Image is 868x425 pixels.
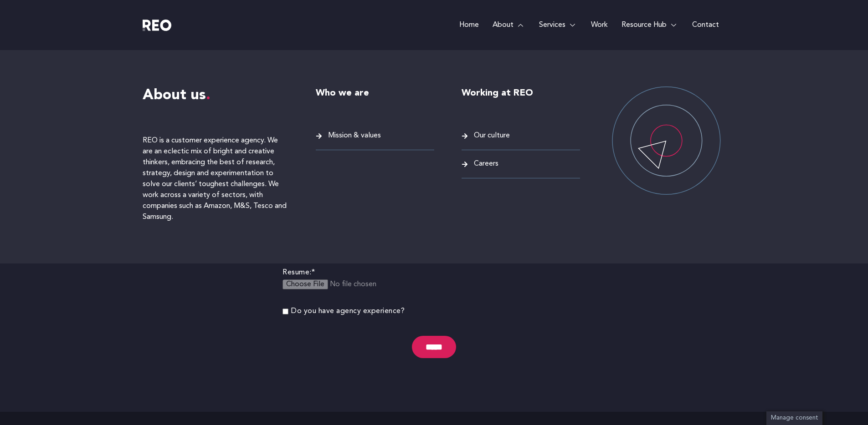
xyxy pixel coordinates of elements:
[282,267,586,279] label: Resume:
[472,130,510,142] span: Our culture
[316,86,434,100] h6: Who we are
[326,130,381,142] span: Mission & values
[291,305,405,318] label: Do you have agency experience?
[462,158,580,170] a: Careers
[143,88,211,103] span: About us
[143,135,288,223] p: REO is a customer experience agency. We are an eclectic mix of bright and creative thinkers, embr...
[462,130,580,142] a: Our culture
[316,130,434,142] a: Mission & values
[462,86,580,100] h6: Working at REO
[472,158,498,170] span: Careers
[771,415,818,421] span: Manage consent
